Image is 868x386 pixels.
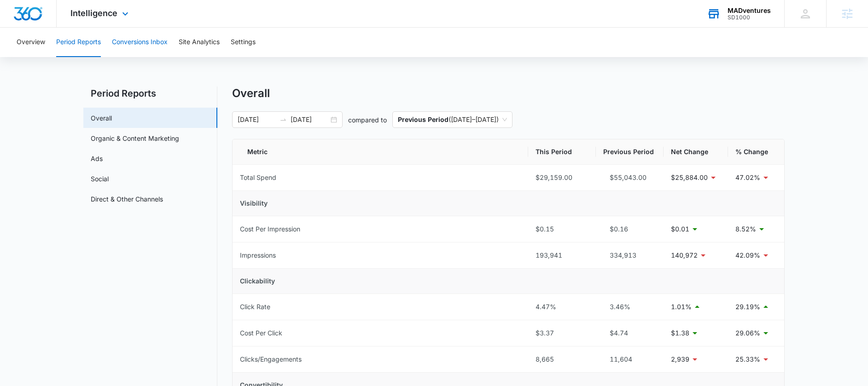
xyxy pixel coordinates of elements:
[536,250,588,260] div: 193,941
[240,224,300,234] div: Cost Per Impression
[280,116,287,123] span: to
[671,173,708,183] p: $25,884.00
[91,113,112,123] a: Overall
[728,14,771,21] div: account id
[596,139,664,165] th: Previous Period
[398,112,507,127] span: ( [DATE] – [DATE] )
[56,28,101,57] button: Period Reports
[240,302,270,312] div: Click Rate
[233,191,784,216] td: Visibility
[240,173,276,183] div: Total Spend
[238,115,276,125] input: Start date
[240,250,276,260] div: Impressions
[70,8,117,18] span: Intelligence
[735,250,760,260] p: 42.09%
[735,354,760,364] p: 25.33%
[735,302,760,312] p: 29.19%
[603,224,656,234] div: $0.16
[91,194,163,204] a: Direct & Other Channels
[603,173,656,183] div: $55,043.00
[83,86,217,100] h2: Period Reports
[240,328,282,338] div: Cost Per Click
[536,302,588,312] div: 4.47%
[671,302,692,312] p: 1.01%
[91,133,179,143] a: Organic & Content Marketing
[671,328,689,338] p: $1.38
[603,302,656,312] div: 3.46%
[664,139,728,165] th: Net Change
[91,154,103,163] a: Ads
[536,354,588,364] div: 8,665
[603,328,656,338] div: $4.74
[240,354,302,364] div: Clicks/Engagements
[291,115,329,125] input: End date
[233,139,528,165] th: Metric
[91,174,109,184] a: Social
[536,173,588,183] div: $29,159.00
[603,354,656,364] div: 11,604
[735,328,760,338] p: 29.06%
[536,224,588,234] div: $0.15
[232,86,270,100] h1: Overall
[728,139,784,165] th: % Change
[603,250,656,260] div: 334,913
[348,115,387,125] p: compared to
[233,269,784,294] td: Clickability
[17,28,45,57] button: Overview
[112,28,168,57] button: Conversions Inbox
[280,116,287,123] span: swap-right
[671,354,689,364] p: 2,939
[398,115,449,123] p: Previous Period
[735,224,756,234] p: 8.52%
[536,328,588,338] div: $3.37
[728,7,771,14] div: account name
[231,28,256,57] button: Settings
[735,173,760,183] p: 47.02%
[671,250,698,260] p: 140,972
[671,224,689,234] p: $0.01
[528,139,596,165] th: This Period
[179,28,220,57] button: Site Analytics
